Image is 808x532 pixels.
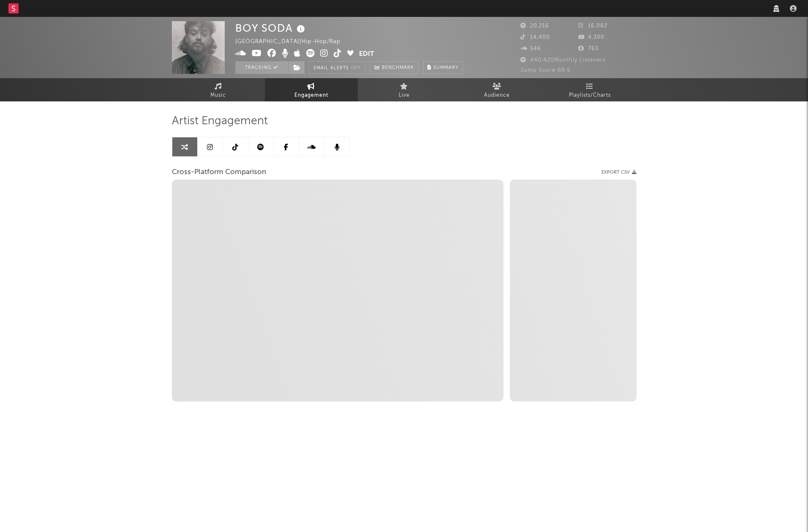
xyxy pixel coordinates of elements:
[382,63,414,73] span: Benchmark
[172,78,265,101] a: Music
[520,23,549,29] span: 20,216
[235,21,307,35] div: BOY SODA
[210,90,226,101] span: Music
[578,46,599,52] span: 763
[265,78,358,101] a: Engagement
[235,37,350,47] div: [GEOGRAPHIC_DATA] | Hip-Hop/Rap
[520,68,571,73] span: Jump Score: 88.9
[351,66,361,71] em: Off
[423,61,463,74] button: Summary
[569,90,611,101] span: Playlists/Charts
[359,49,374,60] button: Edit
[578,35,604,40] span: 4,300
[601,170,637,175] button: Export CSV
[544,78,637,101] a: Playlists/Charts
[520,57,606,63] span: 440,420 Monthly Listeners
[172,167,266,177] span: Cross-Platform Comparison
[484,90,510,101] span: Audience
[309,61,366,74] button: Email AlertsOff
[370,61,419,74] a: Benchmark
[399,90,410,101] span: Live
[451,78,544,101] a: Audience
[520,35,550,40] span: 14,400
[358,78,451,101] a: Live
[235,61,288,74] button: Tracking
[433,65,458,70] span: Summary
[172,116,268,126] span: Artist Engagement
[294,90,328,101] span: Engagement
[520,46,541,52] span: 546
[578,23,607,29] span: 16,082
